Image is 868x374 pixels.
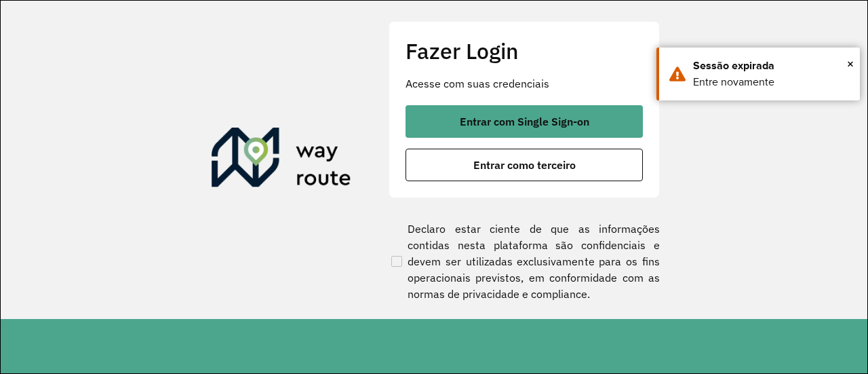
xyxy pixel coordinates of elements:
span: × [847,54,854,74]
p: Acesse com suas credenciais [406,75,643,92]
button: button [406,149,643,181]
button: Close [847,54,854,74]
label: Declaro estar ciente de que as informações contidas nesta plataforma são confidenciais e devem se... [389,221,660,302]
img: Roteirizador AmbevTech [212,128,351,193]
button: button [406,105,643,138]
h2: Fazer Login [406,38,643,64]
div: Entre novamente [693,74,850,90]
span: Entrar com Single Sign-on [460,116,589,127]
span: Entrar como terceiro [473,160,576,170]
div: Sessão expirada [693,58,850,74]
